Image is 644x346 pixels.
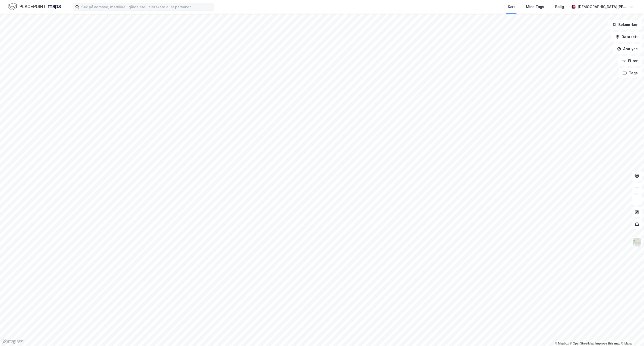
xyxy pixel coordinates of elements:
[555,4,564,10] div: Bolig
[508,4,515,10] div: Kart
[578,4,628,10] div: [DEMOGRAPHIC_DATA][PERSON_NAME]
[8,2,61,11] img: logo.f888ab2527a4732fd821a326f86c7f29.svg
[79,3,214,11] input: Søk på adresse, matrikkel, gårdeiere, leietakere eller personer
[619,322,644,346] iframe: Chat Widget
[619,322,644,346] div: Kontrollprogram for chat
[526,4,544,10] div: Mine Tags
